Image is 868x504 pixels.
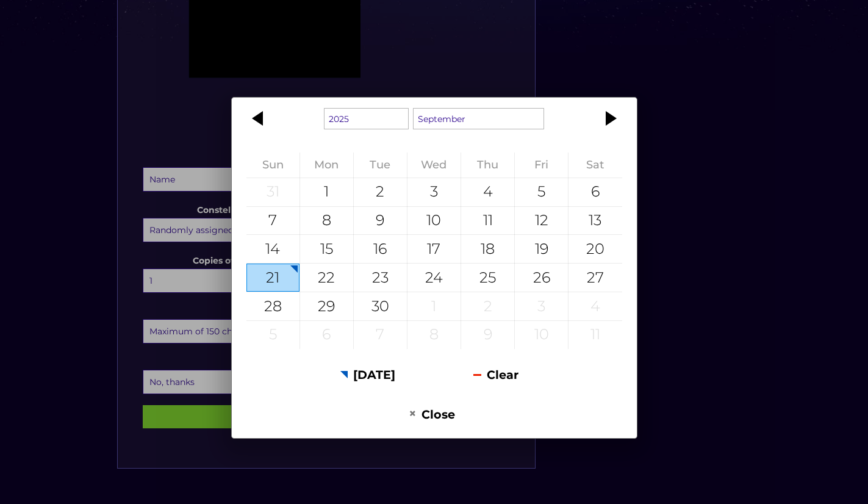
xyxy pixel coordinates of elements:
[515,235,568,263] div: 19 September 2025
[246,235,299,263] div: 14 September 2025
[354,178,407,206] div: 2 September 2025
[300,207,353,235] div: 8 September 2025
[246,292,299,320] div: 28 September 2025
[324,108,409,129] select: Select a year
[515,264,568,292] div: 26 September 2025
[461,321,514,349] div: 9 October 2025
[354,235,407,263] div: 16 September 2025
[246,264,299,292] div: 21 September 2025
[461,292,514,320] div: 2 October 2025
[569,264,622,292] div: 27 September 2025
[407,153,461,178] th: Wednesday
[246,207,299,235] div: 7 September 2025
[300,321,353,349] div: 6 October 2025
[407,207,461,235] div: 10 September 2025
[515,153,569,178] th: Friday
[354,292,407,320] div: 30 September 2025
[461,264,514,292] div: 25 September 2025
[569,321,622,349] div: 11 October 2025
[434,360,558,390] button: Clear
[354,321,407,349] div: 7 October 2025
[354,207,407,235] div: 9 September 2025
[413,108,545,129] select: Select a month
[353,153,407,178] th: Tuesday
[569,207,622,235] div: 13 September 2025
[300,264,353,292] div: 22 September 2025
[407,264,461,292] div: 24 September 2025
[246,178,299,206] div: 31 August 2025
[300,292,353,320] div: 29 September 2025
[515,321,568,349] div: 10 October 2025
[306,360,429,390] button: [DATE]
[569,235,622,263] div: 20 September 2025
[407,321,461,349] div: 8 October 2025
[300,178,353,206] div: 1 September 2025
[461,178,514,206] div: 4 September 2025
[354,264,407,292] div: 23 September 2025
[246,321,299,349] div: 5 October 2025
[569,292,622,320] div: 4 October 2025
[407,292,461,320] div: 1 October 2025
[246,153,300,178] th: Sunday
[515,207,568,235] div: 12 September 2025
[407,178,461,206] div: 3 September 2025
[299,153,353,178] th: Monday
[461,207,514,235] div: 11 September 2025
[461,153,515,178] th: Thursday
[569,153,622,178] th: Saturday
[370,399,493,429] button: Close
[515,178,568,206] div: 5 September 2025
[569,178,622,206] div: 6 September 2025
[515,292,568,320] div: 3 October 2025
[407,235,461,263] div: 17 September 2025
[461,235,514,263] div: 18 September 2025
[300,235,353,263] div: 15 September 2025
